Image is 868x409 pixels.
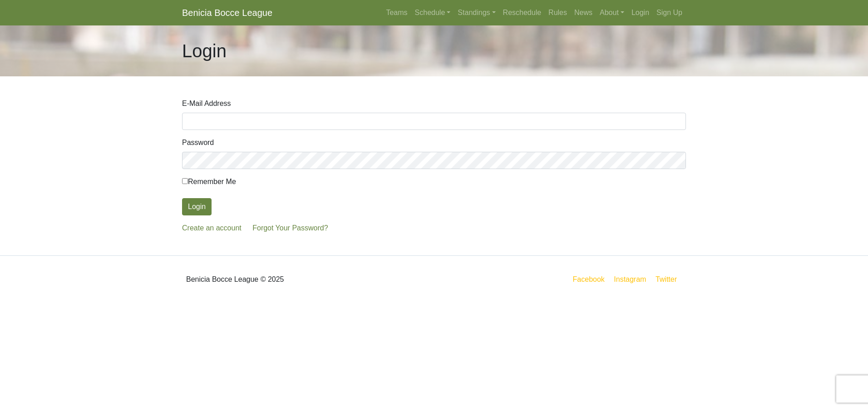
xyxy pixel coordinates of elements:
[182,98,231,109] label: E-Mail Address
[182,40,227,62] h1: Login
[653,4,686,22] a: Sign Up
[571,274,607,285] a: Facebook
[411,4,454,22] a: Schedule
[654,274,684,285] a: Twitter
[545,4,571,22] a: Rules
[499,4,545,22] a: Reschedule
[175,263,434,296] div: Benicia Bocce League © 2025
[182,198,212,215] button: Login
[382,4,411,22] a: Teams
[454,4,499,22] a: Standings
[596,4,628,22] a: About
[182,4,272,22] a: Benicia Bocce League
[182,178,188,184] input: Remember Me
[571,4,596,22] a: News
[612,274,648,285] a: Instagram
[182,224,242,232] a: Create an account
[182,176,236,187] label: Remember Me
[252,224,328,232] a: Forgot Your Password?
[628,4,653,22] a: Login
[182,137,214,148] label: Password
